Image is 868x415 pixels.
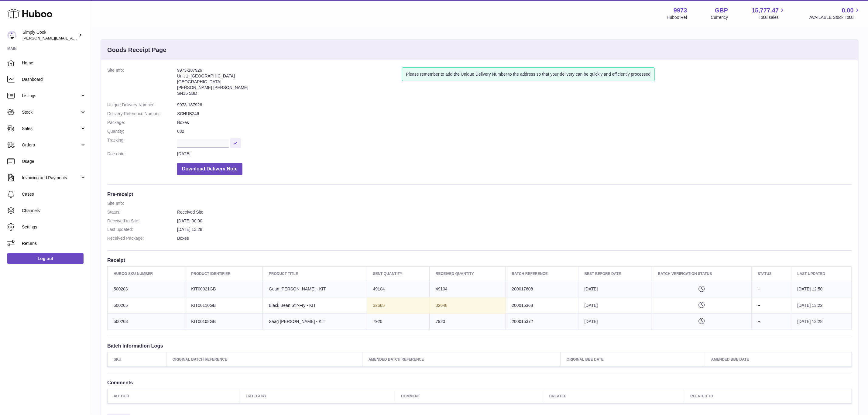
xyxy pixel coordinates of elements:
[107,257,852,263] h3: Receipt
[22,109,80,115] span: Stock
[367,267,429,281] th: Sent Quantity
[674,6,687,15] strong: 9973
[185,314,262,330] td: KIT00108GB
[578,314,652,330] td: [DATE]
[177,67,402,99] address: 9973-187926 Unit 1, [GEOGRAPHIC_DATA] [GEOGRAPHIC_DATA] [PERSON_NAME] [PERSON_NAME] SN15 5BD
[108,389,240,403] th: Author
[842,6,854,15] span: 0.00
[262,267,367,281] th: Product title
[7,31,16,40] img: emma@simplycook.com
[430,281,506,297] td: 49104
[185,267,262,281] th: Product Identifier
[108,352,166,366] th: SKU
[395,389,543,403] th: Comment
[107,151,177,157] dt: Due date:
[362,352,561,366] th: Amended Batch Reference
[402,67,654,81] div: Please remember to add the Unique Delivery Number to the address so that your delivery can be qui...
[809,15,861,20] span: AVAILABLE Stock Total
[22,224,86,230] span: Settings
[751,281,791,297] td: --
[22,191,86,197] span: Cases
[367,314,429,330] td: 7920
[22,241,86,246] span: Returns
[107,379,852,386] h3: Comments
[262,297,367,313] td: Black Bean Stir-Fry - KIT
[107,129,177,134] dt: Quantity:
[22,36,122,40] span: [PERSON_NAME][EMAIL_ADDRESS][DOMAIN_NAME]
[107,218,177,224] dt: Received to Site:
[185,297,262,313] td: KIT00110GB
[751,267,791,281] th: Status
[177,227,852,232] dd: [DATE] 13:28
[107,227,177,232] dt: Last updated:
[262,314,367,330] td: Saag [PERSON_NAME] - KIT
[177,218,852,224] dd: [DATE] 00:00
[791,314,852,330] td: [DATE] 13:28
[107,209,177,215] dt: Status:
[752,6,786,20] a: 15,777.47 Total sales
[107,102,177,108] dt: Unique Delivery Number:
[166,352,362,366] th: Original Batch Reference
[262,281,367,297] td: Goan [PERSON_NAME] - KIT
[578,297,652,313] td: [DATE]
[22,175,80,181] span: Invoicing and Payments
[240,389,395,403] th: Category
[108,281,185,297] td: 500203
[107,46,166,54] h3: Goods Receipt Page
[791,267,852,281] th: Last updated
[751,297,791,313] td: --
[107,111,177,117] dt: Delivery Reference Number:
[107,67,177,99] dt: Site Info:
[177,120,852,125] dd: Boxes
[667,15,687,20] div: Huboo Ref
[578,267,652,281] th: Best Before Date
[430,297,506,313] td: 32648
[543,389,684,403] th: Created
[22,208,86,214] span: Channels
[367,297,429,313] td: 32688
[684,389,852,403] th: Related to
[560,352,705,366] th: Original BBE Date
[108,297,185,313] td: 500265
[185,281,262,297] td: KIT00021GB
[652,267,751,281] th: Batch Verification Status
[177,163,242,175] button: Download Delivery Note
[107,235,177,241] dt: Received Package:
[705,352,852,366] th: Amended BBE Date
[506,281,578,297] td: 200017608
[108,314,185,330] td: 500263
[177,209,852,215] dd: Received Site
[506,267,578,281] th: Batch Reference
[430,314,506,330] td: 7920
[367,281,429,297] td: 49104
[759,15,786,20] span: Total sales
[107,201,177,206] dt: Site Info:
[22,126,80,132] span: Sales
[22,77,86,82] span: Dashboard
[791,281,852,297] td: [DATE] 12:50
[751,314,791,330] td: --
[177,235,852,241] dd: Boxes
[22,29,77,41] div: Simply Cook
[809,6,861,20] a: 0.00 AVAILABLE Stock Total
[578,281,652,297] td: [DATE]
[107,342,852,349] h3: Batch Information Logs
[7,253,84,264] a: Log out
[22,60,86,66] span: Home
[22,93,80,99] span: Listings
[506,297,578,313] td: 200015368
[107,120,177,125] dt: Package:
[506,314,578,330] td: 200015372
[177,102,852,108] dd: 9973-187926
[715,6,728,15] strong: GBP
[711,15,728,20] div: Currency
[107,191,852,197] h3: Pre-receipt
[22,159,86,164] span: Usage
[177,151,852,157] dd: [DATE]
[430,267,506,281] th: Received Quantity
[108,267,185,281] th: Huboo SKU Number
[22,142,80,148] span: Orders
[791,297,852,313] td: [DATE] 13:22
[177,129,852,134] dd: 682
[752,6,779,15] span: 15,777.47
